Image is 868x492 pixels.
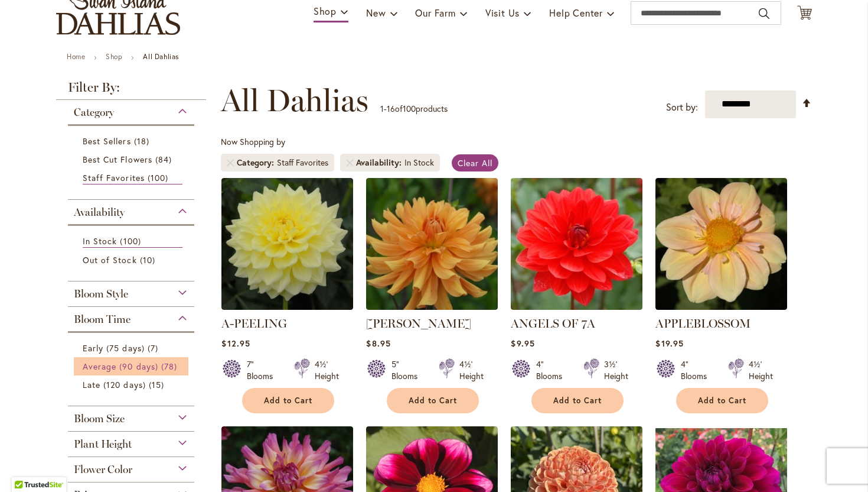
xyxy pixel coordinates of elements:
span: 10 [140,254,158,266]
span: In Stock [83,235,117,247]
span: Add to Cart [264,396,312,406]
span: 100 [403,103,416,114]
span: Help Center [549,7,603,19]
a: Remove Category Staff Favorites [227,159,234,166]
a: Best Cut Flowers [83,153,182,166]
div: 4½' Height [315,358,339,382]
span: Staff Favorites [83,172,145,183]
a: Early (75 days) 7 [83,342,182,354]
span: Now Shopping by [221,136,285,147]
button: Add to Cart [531,388,624,413]
button: Add to Cart [676,388,768,413]
div: 3½' Height [604,358,628,382]
span: Bloom Size [74,412,125,425]
span: Availability [74,206,125,219]
span: Plant Height [74,438,132,451]
span: $8.95 [366,338,390,349]
a: ANGELS OF 7A [511,316,595,331]
span: Visit Us [485,7,520,19]
a: Best Sellers [83,135,182,147]
span: $19.95 [655,338,683,349]
span: 16 [387,103,395,114]
span: Shop [314,5,337,17]
span: 18 [134,135,152,147]
div: Staff Favorites [277,157,328,169]
a: Shop [106,52,122,61]
span: 84 [155,153,175,166]
span: Bloom Time [74,313,130,326]
a: Out of Stock 10 [83,254,182,266]
span: Clear All [458,157,492,169]
span: Flower Color [74,463,132,476]
span: Average (90 days) [83,361,158,372]
span: 1 [380,103,384,114]
span: Category [74,106,114,119]
p: - of products [380,99,448,118]
span: Availability [356,157,404,169]
a: Clear All [452,154,498,171]
span: Our Farm [415,7,455,19]
a: Average (90 days) 78 [83,360,182,373]
a: A-PEELING [221,316,287,331]
a: ANDREW CHARLES [366,301,498,312]
a: [PERSON_NAME] [366,316,471,331]
span: 15 [149,378,167,391]
span: New [366,7,386,19]
span: 100 [148,171,171,184]
div: 4" Blooms [681,358,714,382]
span: Add to Cart [698,396,746,406]
img: A-Peeling [221,178,353,310]
a: Staff Favorites [83,171,182,184]
span: 100 [120,235,143,247]
span: Early (75 days) [83,342,145,354]
button: Add to Cart [242,388,334,413]
iframe: Launch Accessibility Center [9,450,42,483]
a: APPLEBLOSSOM [655,301,787,312]
a: A-Peeling [221,301,353,312]
span: Best Sellers [83,135,131,147]
a: Remove Availability In Stock [346,159,353,166]
span: $12.95 [221,338,250,349]
span: $9.95 [511,338,534,349]
a: Late (120 days) 15 [83,378,182,391]
a: Home [67,52,85,61]
button: Add to Cart [387,388,479,413]
span: Out of Stock [83,254,137,266]
span: Add to Cart [553,396,602,406]
strong: All Dahlias [143,52,179,61]
a: ANGELS OF 7A [511,301,642,312]
span: Late (120 days) [83,379,146,390]
span: Category [237,157,277,169]
span: Best Cut Flowers [83,154,152,165]
div: 4½' Height [459,358,484,382]
span: 7 [148,342,161,354]
span: All Dahlias [221,83,368,118]
a: APPLEBLOSSOM [655,316,750,331]
img: ANGELS OF 7A [511,178,642,310]
span: 78 [161,360,180,373]
img: APPLEBLOSSOM [655,178,787,310]
a: In Stock 100 [83,235,182,248]
strong: Filter By: [56,81,206,100]
label: Sort by: [666,96,698,118]
img: ANDREW CHARLES [366,178,498,310]
div: 4½' Height [749,358,773,382]
span: Add to Cart [409,396,457,406]
div: In Stock [404,157,434,169]
div: 7" Blooms [247,358,280,382]
div: 4" Blooms [536,358,569,382]
span: Bloom Style [74,287,128,300]
div: 5" Blooms [391,358,425,382]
